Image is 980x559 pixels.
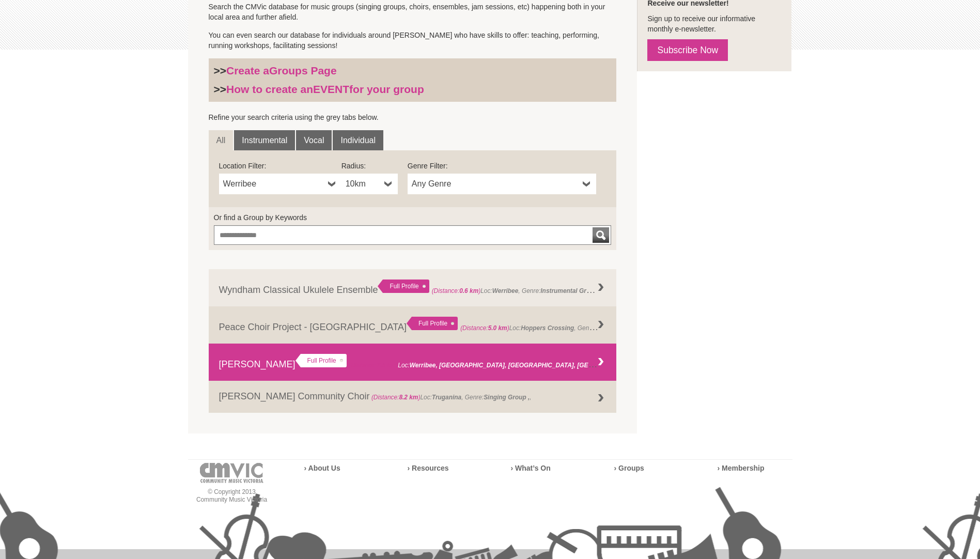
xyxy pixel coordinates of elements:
span: Loc: , Genre: , [370,394,532,401]
strong: Werribee, [GEOGRAPHIC_DATA], [GEOGRAPHIC_DATA], [GEOGRAPHIC_DATA], [GEOGRAPHIC_DATA], [GEOGRAPHIC... [410,359,921,369]
a: All [209,130,234,151]
a: Any Genre [408,174,596,194]
h3: >> [214,64,612,77]
strong: Hoppers Crossing [521,324,574,332]
label: Genre Filter: [408,161,596,171]
label: Or find a Group by Keywords [214,212,612,223]
span: 10km [346,178,380,190]
span: (Distance: ) [432,287,481,294]
a: How to create anEVENTfor your group [226,83,424,95]
span: (Distance: ) [349,362,398,369]
div: Full Profile [407,317,458,330]
p: You can even search our database for individuals around [PERSON_NAME] who have skills to offer: t... [209,30,617,51]
h3: >> [214,83,612,96]
strong: 7.5 km [377,362,396,369]
strong: Werribee [492,287,519,294]
a: › Resources [408,464,449,472]
a: › About Us [304,464,340,472]
a: Wyndham Classical Ukulele Ensemble Full Profile (Distance:0.6 km)Loc:Werribee, Genre:Instrumental... [209,269,617,306]
span: Werribee [223,178,324,190]
strong: Truganina [432,394,461,401]
p: Sign up to receive our informative monthly e-newsletter. [647,13,781,34]
a: Werribee [219,174,341,194]
a: 10km [341,174,398,194]
label: Radius: [341,161,398,171]
a: Subscribe Now [647,39,728,61]
div: Full Profile [295,354,347,367]
a: › Groups [614,464,644,472]
strong: Instrumental Group , [540,285,601,295]
span: (Distance: ) [371,394,421,401]
a: › Membership [718,464,765,472]
label: Location Filter: [219,161,341,171]
a: Individual [333,130,383,151]
strong: Groups Page [269,65,337,76]
span: Loc: , Genre: , Members: [432,285,662,295]
strong: 0.6 km [459,287,478,294]
a: › What’s On [511,464,551,472]
strong: EVENT [313,83,349,95]
span: Loc: , Genre: , [460,322,644,332]
a: Vocal [296,130,332,151]
p: © Copyright 2013 Community Music Victoria [188,488,276,504]
a: Instrumental [234,130,295,151]
strong: Singing Group , [484,394,530,401]
a: [PERSON_NAME] Community Choir (Distance:8.2 km)Loc:Truganina, Genre:Singing Group ,, [209,381,617,413]
div: Full Profile [378,279,429,293]
span: Any Genre [412,178,579,190]
p: Refine your search criteria using the grey tabs below. [209,112,617,122]
img: cmvic-logo-footer.png [200,463,263,483]
a: [PERSON_NAME] Full Profile (Distance:7.5 km)Loc:Werribee, [GEOGRAPHIC_DATA], [GEOGRAPHIC_DATA], [... [209,344,617,381]
a: Peace Choir Project - [GEOGRAPHIC_DATA] Full Profile (Distance:5.0 km)Loc:Hoppers Crossing, Genre... [209,306,617,344]
a: Create aGroups Page [226,65,337,76]
span: (Distance: ) [460,324,509,332]
strong: 8.2 km [399,394,418,401]
p: Search the CMVic database for music groups (singing groups, choirs, ensembles, jam sessions, etc)... [209,2,617,22]
strong: 5.0 km [488,324,507,332]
